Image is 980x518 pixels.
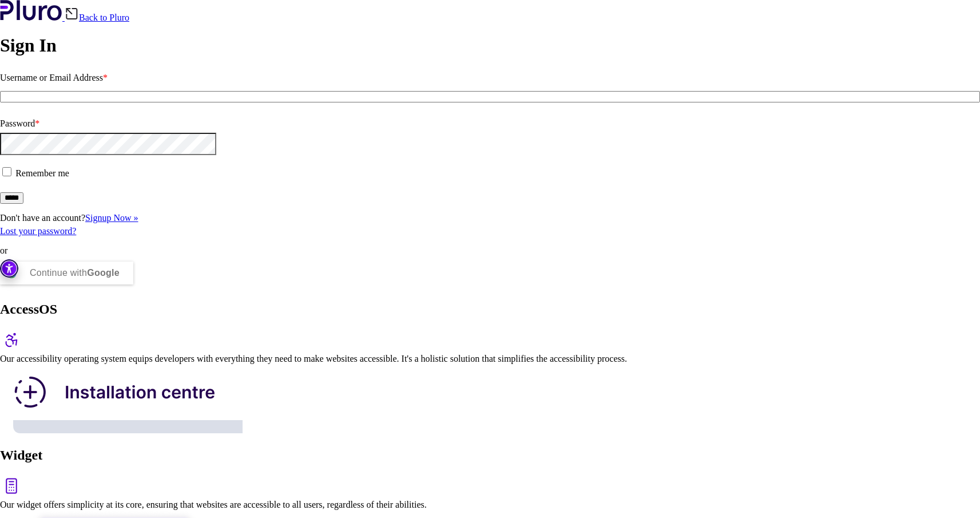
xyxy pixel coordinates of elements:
[2,167,11,176] input: Remember me
[85,213,138,223] a: Signup Now »
[65,7,79,21] img: Back icon
[87,268,120,278] b: Google
[30,262,120,284] div: Continue with
[65,13,129,22] a: Back to Pluro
